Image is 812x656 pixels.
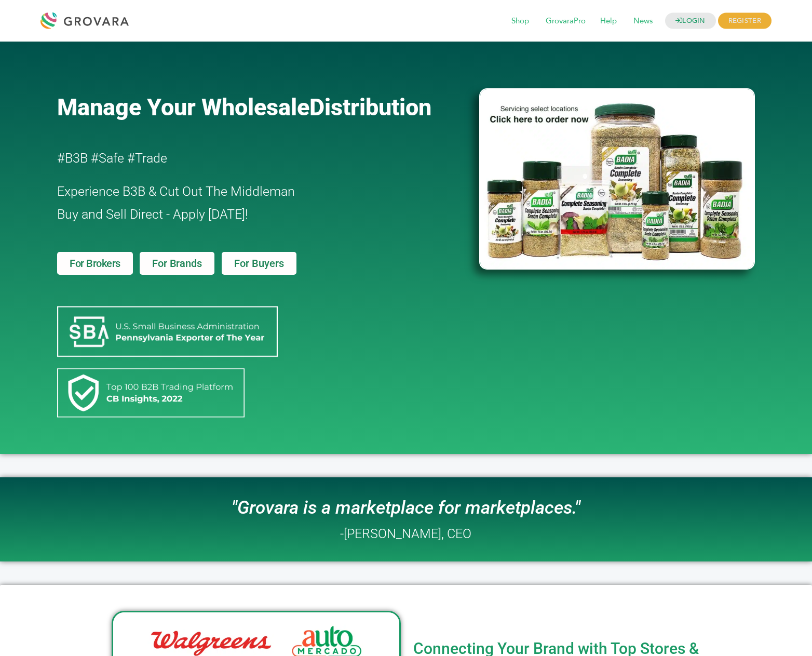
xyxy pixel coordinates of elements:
[665,13,716,29] a: LOGIN
[70,258,120,269] span: For Brokers
[57,93,462,121] a: Manage Your WholesaleDistribution
[57,252,133,275] a: For Brokers
[309,93,431,121] span: Distribution
[538,16,593,27] a: GrovaraPro
[57,147,419,170] h2: #B3B #Safe #Trade
[222,252,296,275] a: For Buyers
[57,207,248,222] span: Buy and Sell Direct - Apply [DATE]!
[140,252,214,275] a: For Brands
[538,11,593,31] span: GrovaraPro
[593,11,624,31] span: Help
[626,16,660,27] a: News
[232,497,580,518] i: "Grovara is a marketplace for marketplaces."
[504,11,536,31] span: Shop
[340,527,471,540] h2: -[PERSON_NAME], CEO
[234,258,284,269] span: For Buyers
[626,11,660,31] span: News
[152,258,201,269] span: For Brands
[57,184,295,199] span: Experience B3B & Cut Out The Middleman
[504,16,536,27] a: Shop
[57,93,309,121] span: Manage Your Wholesale
[718,13,772,29] span: REGISTER
[593,16,624,27] a: Help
